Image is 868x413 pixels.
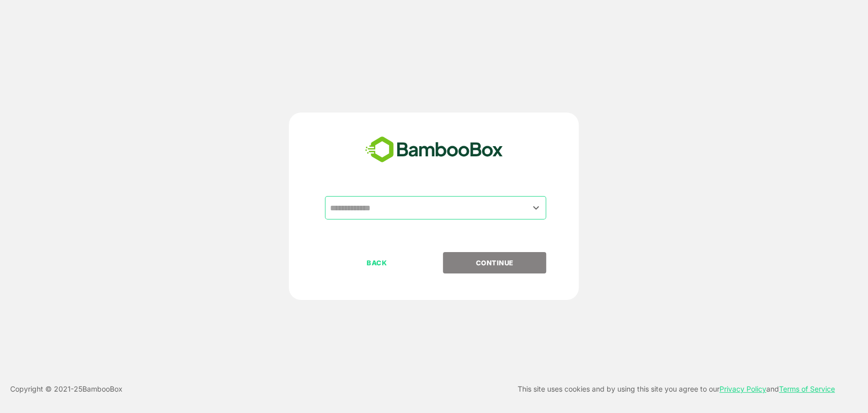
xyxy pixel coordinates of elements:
[360,133,508,167] img: bamboobox
[10,383,123,395] p: Copyright © 2021- 25 BambooBox
[443,252,546,273] button: CONTINUE
[518,383,835,395] p: This site uses cookies and by using this site you agree to our and
[325,252,428,273] button: BACK
[720,384,766,393] a: Privacy Policy
[779,384,835,393] a: Terms of Service
[529,201,543,214] button: Open
[444,257,546,268] p: CONTINUE
[326,257,428,268] p: BACK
